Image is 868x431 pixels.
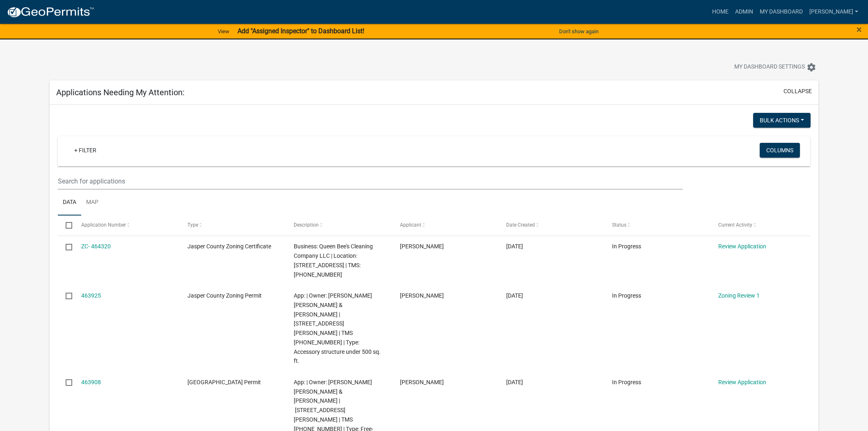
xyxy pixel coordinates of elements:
input: Search for applications [58,173,683,190]
datatable-header-cell: Applicant [392,215,498,235]
span: Date Created [506,222,535,228]
a: Review Application [718,243,766,250]
datatable-header-cell: Type [180,215,286,235]
a: [PERSON_NAME] [806,4,861,20]
button: Columns [760,143,800,158]
a: Zoning Review 1 [718,292,760,299]
i: settings [806,62,816,72]
span: In Progress [612,379,641,385]
span: Current Activity [718,222,752,228]
span: My Dashboard Settings [734,62,805,72]
span: Genrry García aguado [400,379,444,385]
a: Map [81,190,103,216]
span: In Progress [612,243,641,250]
span: Status [612,222,626,228]
button: My Dashboard Settingssettings [728,59,823,75]
a: My Dashboard [756,4,806,20]
span: In Progress [612,292,641,299]
span: 08/15/2025 [506,243,523,250]
a: Data [58,190,81,216]
button: Close [857,25,862,34]
datatable-header-cell: Application Number [73,215,180,235]
a: Admin [732,4,756,20]
span: Jasper County Zoning Certificate [187,243,271,250]
a: Review Application [718,379,766,385]
span: × [857,24,862,35]
span: Genrry García aguado [400,292,444,299]
strong: Add "Assigned Inspector" to Dashboard List! [238,27,364,35]
span: Jasper County Building Permit [187,379,261,385]
button: Don't show again [556,25,602,38]
datatable-header-cell: Select [58,215,73,235]
a: Home [709,4,732,20]
a: + Filter [68,143,103,158]
button: Bulk Actions [753,113,811,128]
datatable-header-cell: Status [604,215,710,235]
span: Business: Queen Bee's Cleaning Company LLC | Location: 256 GREEN ACRES RD | TMS: 080-00-03-020 [294,243,373,277]
span: App: | Owner: AGUADO GENRRY GARCIA & LIZETH | 405 SLATER OAKS RD | TMS 059-02-00-021 | Type: Acce... [294,292,381,364]
datatable-header-cell: Description [286,215,392,235]
a: 463908 [81,379,101,385]
h5: Applications Needing My Attention: [56,87,185,97]
span: Applicant [400,222,421,228]
datatable-header-cell: Date Created [498,215,604,235]
button: collapse [783,87,812,96]
span: Giselle Ramirez [400,243,444,250]
span: Jasper County Zoning Permit [187,292,262,299]
span: Application Number [81,222,126,228]
span: 08/14/2025 [506,292,523,299]
span: Type [187,222,198,228]
a: 463925 [81,292,101,299]
a: View [215,25,233,38]
span: Description [294,222,319,228]
span: 08/14/2025 [506,379,523,385]
a: ZC- 464320 [81,243,111,250]
datatable-header-cell: Current Activity [710,215,817,235]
